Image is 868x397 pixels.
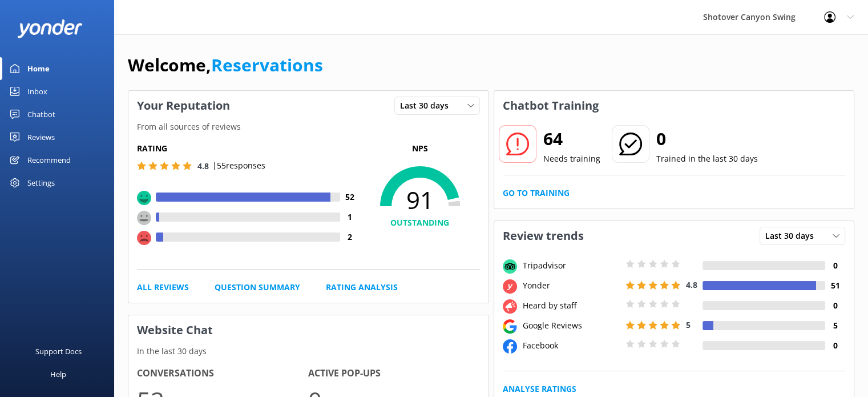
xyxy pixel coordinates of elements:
span: 4.8 [686,279,697,290]
div: Facebook [520,339,623,352]
div: Help [50,363,66,386]
h3: Your Reputation [128,91,239,121]
div: Support Docs [35,340,82,363]
h4: 1 [340,211,360,223]
h4: OUTSTANDING [360,216,480,229]
h1: Welcome, [128,51,323,79]
h4: 5 [825,319,845,332]
h3: Website Chat [128,315,488,345]
h4: 0 [825,339,845,352]
div: Inbox [27,80,47,103]
span: 91 [360,186,480,214]
p: Needs training [543,153,600,165]
div: Recommend [27,149,71,171]
p: | 55 responses [212,159,265,172]
div: Settings [27,171,55,194]
div: Home [27,57,50,80]
span: Last 30 days [400,99,455,112]
h4: 0 [825,299,845,312]
h3: Chatbot Training [494,91,607,121]
h4: Conversations [137,366,308,381]
a: Rating Analysis [326,281,398,294]
h4: 2 [340,231,360,243]
h4: Active Pop-ups [308,366,479,381]
div: Chatbot [27,103,55,126]
div: Heard by staff [520,299,623,312]
p: Trained in the last 30 days [656,153,758,165]
h5: Rating [137,142,360,155]
p: NPS [360,142,480,155]
div: Tripadvisor [520,259,623,272]
h2: 0 [656,125,758,153]
a: Analyse Ratings [503,383,576,395]
span: Last 30 days [765,230,821,242]
a: Go to Training [503,187,570,199]
h4: 52 [340,191,360,203]
h2: 64 [543,125,600,153]
h4: 0 [825,259,845,272]
h3: Review trends [494,221,592,251]
h4: 51 [825,279,845,292]
span: 5 [686,319,691,330]
a: Question Summary [215,281,300,294]
div: Google Reviews [520,319,623,332]
p: From all sources of reviews [128,121,488,133]
img: yonder-white-logo.png [17,19,83,38]
a: Reservations [211,53,323,77]
a: All Reviews [137,281,189,294]
p: In the last 30 days [128,345,488,358]
div: Yonder [520,279,623,292]
span: 4.8 [197,161,209,171]
div: Reviews [27,126,55,149]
